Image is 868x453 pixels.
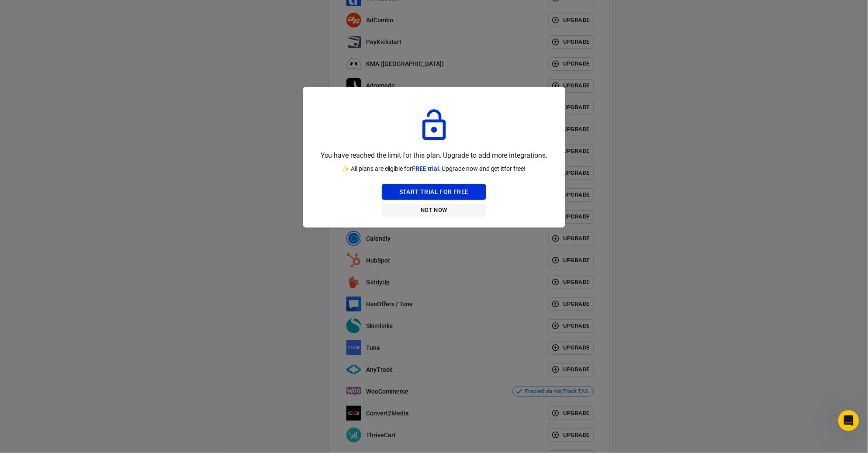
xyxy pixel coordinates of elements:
[342,164,526,173] p: ✨ All plans are eligible for . Upgrade now and get it for free!
[382,204,486,217] button: Not Now
[838,410,859,431] iframe: Intercom live chat
[382,184,486,200] button: Start Trial For Free
[412,165,439,172] span: FREE trial
[321,150,547,161] p: You have reached the limit for this plan. Upgrade to add more integrations.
